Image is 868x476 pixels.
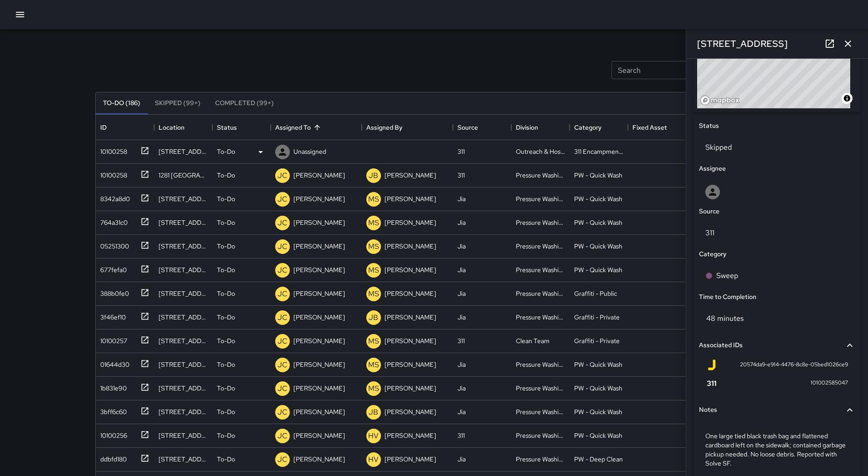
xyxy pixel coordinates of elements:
div: Jia [457,384,466,393]
div: Location [159,115,185,140]
p: To-Do [217,194,235,203]
p: [PERSON_NAME] [385,218,436,227]
div: Pressure Washing [516,171,565,180]
div: 311 Encampments [574,147,623,156]
p: To-Do [217,431,235,440]
div: Pressure Washing [516,289,565,298]
div: Jia [457,265,466,274]
div: 130 8th Street [159,384,208,393]
div: 999 Jessie Street [159,218,208,227]
div: 10100258 [97,143,127,156]
p: To-Do [217,171,235,180]
p: [PERSON_NAME] [293,407,345,416]
div: PW - Quick Wash [574,218,622,227]
p: MS [368,241,379,252]
p: To-Do [217,147,235,156]
p: [PERSON_NAME] [293,242,345,251]
p: MS [368,218,379,228]
p: [PERSON_NAME] [293,265,345,274]
div: 388b0fe0 [97,285,129,298]
div: Pressure Washing [516,242,565,251]
div: Assigned By [366,115,402,140]
p: JC [277,360,288,370]
div: Jia [457,313,466,322]
div: Status [217,115,237,140]
div: Outreach & Hospitality [516,147,565,156]
p: [PERSON_NAME] [385,313,436,322]
p: [PERSON_NAME] [293,336,345,345]
div: Pressure Washing [516,218,565,227]
div: ddbfd180 [97,451,127,464]
p: To-Do [217,407,235,416]
p: To-Do [217,336,235,345]
p: MS [368,383,379,394]
p: MS [368,360,379,370]
p: JC [277,312,288,323]
p: To-Do [217,384,235,393]
div: PW - Quick Wash [574,194,622,203]
p: [PERSON_NAME] [293,194,345,203]
div: Location [154,115,212,140]
div: Jia [457,242,466,251]
div: 73 10th Street [159,194,208,203]
p: HV [368,430,379,441]
div: 311 [457,171,465,180]
div: PW - Quick Wash [574,384,622,393]
div: Jia [457,194,466,203]
p: To-Do [217,313,235,322]
p: To-Do [217,455,235,464]
p: [PERSON_NAME] [385,242,436,251]
div: PW - Quick Wash [574,242,622,251]
p: [PERSON_NAME] [293,455,345,464]
p: MS [368,194,379,205]
div: PW - Quick Wash [574,431,622,440]
p: [PERSON_NAME] [293,289,345,298]
p: [PERSON_NAME] [385,455,436,464]
div: Pressure Washing [516,407,565,416]
div: PW - Quick Wash [574,360,622,369]
div: Status [212,115,271,140]
div: 786 Minna Street [159,147,208,156]
div: 1035 Mission Street [159,431,208,440]
p: JC [277,265,288,276]
p: To-Do [217,242,235,251]
p: [PERSON_NAME] [385,265,436,274]
p: [PERSON_NAME] [293,431,345,440]
div: Jia [457,407,466,416]
div: 743a Minna Street [159,360,208,369]
p: MS [368,265,379,276]
button: Skipped (99+) [148,92,208,114]
button: To-Do (186) [96,92,148,114]
div: 1398 Mission Street [159,242,208,251]
div: ID [100,115,107,140]
div: Graffiti - Private [574,313,620,322]
p: MS [368,289,379,299]
p: JC [277,241,288,252]
p: [PERSON_NAME] [293,218,345,227]
div: Assigned To [275,115,311,140]
p: [PERSON_NAME] [385,194,436,203]
p: To-Do [217,218,235,227]
p: JC [277,218,288,228]
p: [PERSON_NAME] [385,384,436,393]
p: JC [277,430,288,441]
div: 1281 Mission Street [159,171,208,180]
p: JC [277,383,288,394]
div: 555 Stevenson Street [159,313,208,322]
p: JC [277,336,288,347]
div: Pressure Washing [516,313,565,322]
div: Fixed Asset [632,115,667,140]
div: Graffiti - Public [574,289,617,298]
p: [PERSON_NAME] [293,360,345,369]
div: 10100258 [97,167,127,180]
div: Pressure Washing [516,360,565,369]
div: 311 [457,147,465,156]
div: 05251300 [97,238,129,251]
div: PW - Quick Wash [574,407,622,416]
div: Pressure Washing [516,194,565,203]
div: Jia [457,455,466,464]
div: 1043 Market Street [159,407,208,416]
p: JB [369,407,378,418]
button: Completed (99+) [208,92,281,114]
div: 1b831e90 [97,380,127,393]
